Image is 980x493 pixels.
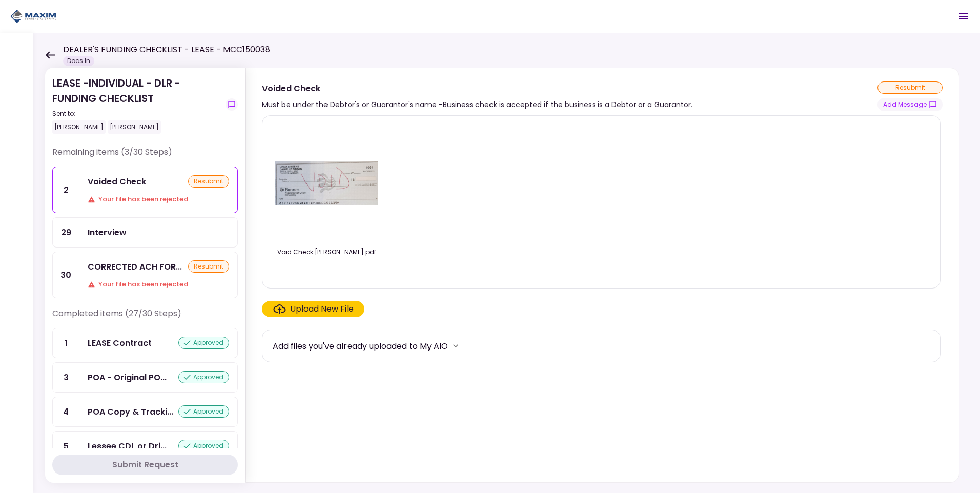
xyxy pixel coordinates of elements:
[88,260,182,273] div: CORRECTED ACH FORM - via DocuSign
[273,248,380,257] div: Void Check Linda R Meeks.pdf
[52,75,221,134] div: LEASE -INDIVIDUAL - DLR - FUNDING CHECKLIST
[53,363,79,392] div: 3
[52,307,238,328] div: Completed items (27/30 Steps)
[262,82,692,95] div: Voided Check
[178,405,229,418] div: approved
[290,303,354,315] div: Upload New File
[877,81,943,94] div: resubmit
[52,455,238,475] button: Submit Request
[178,371,229,383] div: approved
[52,146,238,167] div: Remaining items (3/30 Steps)
[53,397,79,426] div: 4
[52,109,221,118] div: Sent to:
[877,98,943,111] button: show-messages
[52,120,106,134] div: [PERSON_NAME]
[88,226,127,239] div: Interview
[262,301,364,317] span: Click here to upload the required document
[52,397,238,427] a: 4POA Copy & Tracking Receiptapproved
[245,68,959,483] div: Voided CheckMust be under the Debtor's or Guarantor's name -Business check is accepted if the bus...
[188,175,229,188] div: resubmit
[53,432,79,461] div: 5
[108,120,161,134] div: [PERSON_NAME]
[112,459,178,471] div: Submit Request
[226,98,238,111] button: show-messages
[273,340,448,353] div: Add files you've already uploaded to My AIO
[53,328,79,358] div: 1
[88,337,152,350] div: LEASE Contract
[178,337,229,349] div: approved
[52,328,238,358] a: 1LEASE Contractapproved
[52,431,238,461] a: 5Lessee CDL or Driver Licenseapproved
[88,440,167,453] div: Lessee CDL or Driver License
[53,167,79,213] div: 2
[52,167,238,213] a: 2Voided CheckresubmitYour file has been rejected
[88,194,229,204] div: Your file has been rejected
[188,260,229,273] div: resubmit
[53,252,79,298] div: 30
[448,338,463,354] button: more
[88,175,146,188] div: Voided Check
[52,252,238,298] a: 30CORRECTED ACH FORM - via DocuSignresubmitYour file has been rejected
[10,9,56,24] img: Partner icon
[63,44,270,56] h1: DEALER'S FUNDING CHECKLIST - LEASE - MCC150038
[88,279,229,290] div: Your file has been rejected
[63,56,94,66] div: Docs In
[52,362,238,393] a: 3POA - Original POA (not CA or GA)approved
[88,405,173,418] div: POA Copy & Tracking Receipt
[262,98,692,111] div: Must be under the Debtor's or Guarantor's name -Business check is accepted if the business is a D...
[88,371,167,384] div: POA - Original POA (not CA or GA)
[178,440,229,452] div: approved
[53,218,79,247] div: 29
[52,217,238,248] a: 29Interview
[951,4,976,29] button: Open menu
